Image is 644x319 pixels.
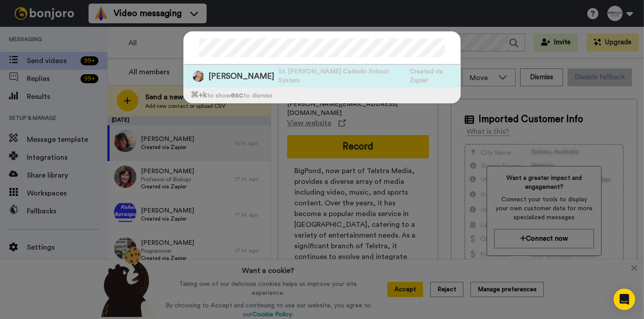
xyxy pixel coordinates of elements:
[193,71,204,82] img: Image of Stella Arevalo
[184,65,460,87] a: Image of Stella Arevalo[PERSON_NAME]St. [PERSON_NAME] Catholic School SystemCreated via Zapier
[279,67,405,85] span: St. [PERSON_NAME] Catholic School System
[208,71,274,82] span: [PERSON_NAME]
[614,289,635,310] div: Open Intercom Messenger
[410,67,460,85] span: Created via Zapier
[191,91,207,99] span: ⌘ +k
[231,91,243,99] span: esc
[184,87,460,103] div: to show to dismiss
